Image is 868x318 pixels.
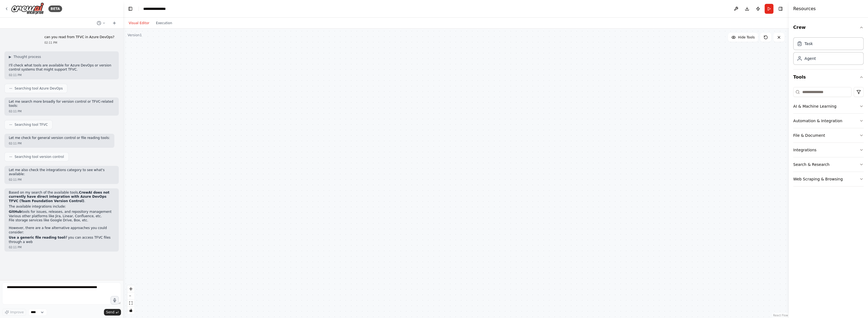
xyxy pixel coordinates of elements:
[127,292,134,300] button: zoom out
[13,55,41,59] span: Thought process
[10,310,24,314] span: Improve
[44,41,114,45] div: 02:11 PM
[9,136,110,140] p: Let me check for general version control or file reading tools:
[777,5,784,13] button: Hide right sidebar
[9,226,114,235] p: However, there are a few alternative approaches you could consider:
[9,55,41,59] button: ▶Thought process
[95,20,108,26] button: Switch to previous chat
[143,6,171,12] nav: breadcrumb
[738,35,755,40] span: Hide Tools
[104,309,121,316] button: Send
[126,5,134,13] button: Hide left sidebar
[128,33,142,37] div: Version 1
[9,63,114,72] p: I'll check what tools are available for Azure DevOps or version control systems that might suppor...
[2,309,26,316] button: Improve
[793,157,864,172] button: Search & Research
[9,141,110,146] div: 02:11 PM
[9,210,22,214] strong: GitHub
[793,99,864,113] button: AI & Machine Learning
[127,285,134,292] button: zoom in
[728,33,758,42] button: Hide Tools
[9,210,114,214] li: tools for issues, releases, and repository management
[9,236,114,244] li: if you can access TFVC files through a web
[9,109,114,113] div: 02:11 PM
[9,191,114,203] p: Based on my search of the available tools, .
[9,100,114,108] p: Let me search more broadly for version control or TFVC-related tools:
[127,300,134,307] button: fit view
[9,191,109,203] strong: CrewAI does not currently have direct integration with Azure DevOps TFVC (Team Foundation Version...
[15,122,48,127] span: Searching tool TFVC
[9,168,114,177] p: Let me also check the integrations category to see what's available:
[127,285,134,314] div: React Flow controls
[48,5,62,12] div: BETA
[127,307,134,314] button: toggle interactivity
[793,143,864,157] button: Integrations
[793,5,816,12] h4: Resources
[773,314,788,317] a: React Flow attribution
[9,73,114,77] div: 02:11 PM
[793,172,864,186] button: Web Scraping & Browsing
[9,236,65,239] strong: Use a generic file reading tool
[153,20,175,26] button: Execution
[9,245,114,249] div: 02:11 PM
[793,85,864,191] div: Tools
[44,35,114,40] p: can you read from TFVC in Azure DevOps?
[111,296,119,304] button: Click to speak your automation idea
[793,128,864,143] button: File & Document
[793,114,864,128] button: Automation & Integration
[110,20,119,26] button: Start a new chat
[11,2,44,15] img: Logo
[125,20,153,26] button: Visual Editor
[106,310,114,314] span: Send
[9,218,114,223] li: File storage services like Google Drive, Box, etc.
[9,178,114,182] div: 02:11 PM
[793,69,864,85] button: Tools
[15,155,64,159] span: Searching tool version control
[804,56,816,61] div: Agent
[9,55,11,59] span: ▶
[793,35,864,69] div: Crew
[804,41,813,46] div: Task
[15,86,63,91] span: Searching tool Azure DevOps
[9,205,114,209] p: The available integrations include:
[793,20,864,35] button: Crew
[9,214,114,219] li: Various other platforms like Jira, Linear, Confluence, etc.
